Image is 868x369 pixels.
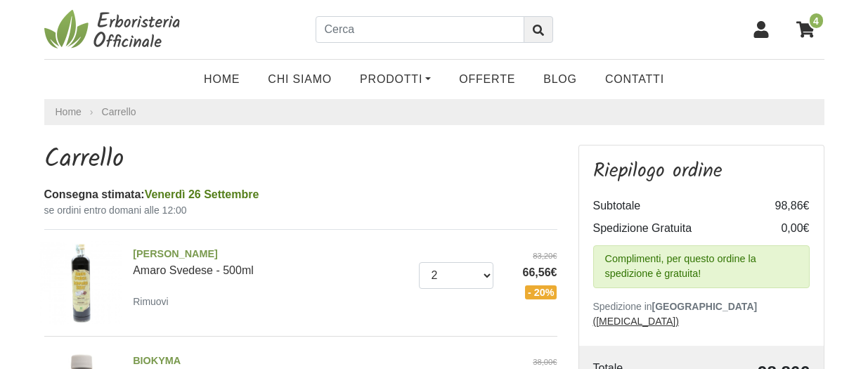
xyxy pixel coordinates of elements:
span: 66,56€ [504,264,557,281]
nav: breadcrumb [44,99,824,125]
span: [PERSON_NAME] [133,247,408,262]
a: Blog [529,65,591,93]
img: Erboristeria Officinale [44,8,185,51]
span: - 20% [525,285,557,299]
del: 83,20€ [504,250,557,262]
del: 38,00€ [504,356,557,368]
td: Subtotale [593,195,753,217]
small: se ordini entro domani alle 12:00 [44,203,557,218]
span: Venerdì 26 Settembre [145,188,259,200]
a: Prodotti [346,65,445,93]
div: Consegna stimata: [44,186,557,203]
span: 4 [808,12,824,30]
div: Complimenti, per questo ordine la spedizione è gratuita! [593,245,810,288]
a: Contatti [591,65,678,93]
a: [PERSON_NAME]Amaro Svedese - 500ml [133,247,408,276]
a: ([MEDICAL_DATA]) [593,316,679,327]
td: 0,00€ [753,217,810,240]
small: Rimuovi [133,296,169,307]
p: Spedizione in [593,299,810,329]
td: 98,86€ [753,195,810,217]
a: Chi Siamo [254,65,346,93]
img: Amaro Svedese - 500ml [39,241,123,325]
h3: Riepilogo ordine [593,160,810,183]
a: Home [190,65,254,93]
h1: Carrello [44,145,557,175]
a: Carrello [102,106,136,117]
span: BIOKYMA [133,354,408,369]
input: Cerca [316,16,524,43]
a: OFFERTE [445,65,529,93]
a: Home [56,105,82,119]
b: [GEOGRAPHIC_DATA] [652,301,758,312]
a: Rimuovi [133,292,174,310]
a: 4 [789,12,824,47]
td: Spedizione Gratuita [593,217,753,240]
